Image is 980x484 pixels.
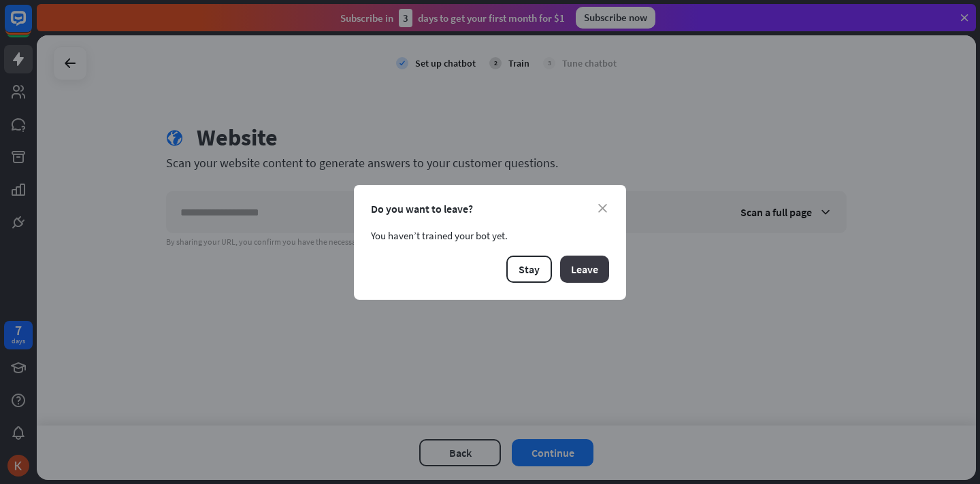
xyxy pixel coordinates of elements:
[598,204,607,213] i: close
[371,202,609,215] div: Do you want to leave?
[371,229,609,242] div: You haven’t trained your bot yet.
[11,5,52,46] button: Open LiveChat chat widget
[506,256,552,283] button: Stay
[560,256,609,283] button: Leave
